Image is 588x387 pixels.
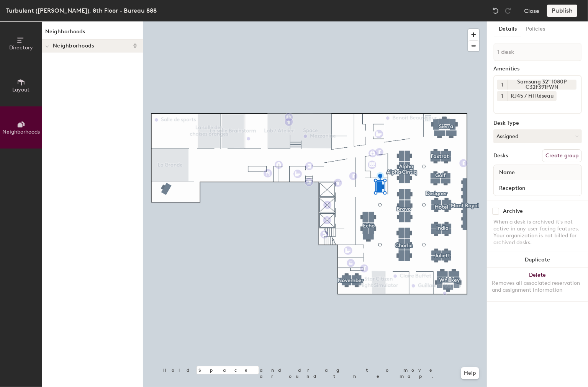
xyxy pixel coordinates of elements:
span: Name [495,166,519,180]
span: 1 [501,81,503,89]
button: Close [524,5,539,17]
div: Archive [503,208,523,214]
div: Samsung 32" 1080P C32F391FWN [507,80,577,90]
button: Help [461,367,479,379]
div: Removes all associated reservation and assignment information [492,280,583,294]
button: Assigned [493,129,582,143]
img: Undo [492,7,500,15]
span: Directory [9,44,33,51]
button: DeleteRemoves all associated reservation and assignment information [487,268,588,301]
span: Neighborhoods [53,43,94,49]
h1: Neighborhoods [42,28,143,39]
button: Create group [542,149,582,162]
button: Policies [521,21,550,37]
button: Duplicate [487,252,588,268]
span: Layout [13,87,30,93]
img: Redo [504,7,512,15]
button: Details [494,21,521,37]
div: Amenities [493,66,582,72]
div: When a desk is archived it's not active in any user-facing features. Your organization is not bil... [493,219,582,246]
span: 0 [133,43,137,49]
input: Unnamed desk [495,183,580,193]
button: 1 [497,91,507,101]
button: 1 [497,80,507,90]
span: 1 [501,92,503,100]
div: Desks [493,153,508,159]
div: Turbulent ([PERSON_NAME]), 8th Floor - Bureau 888 [6,6,157,15]
span: Neighborhoods [2,129,40,135]
div: RJ45 / Fil Réseau [507,91,557,101]
div: Desk Type [493,120,582,126]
